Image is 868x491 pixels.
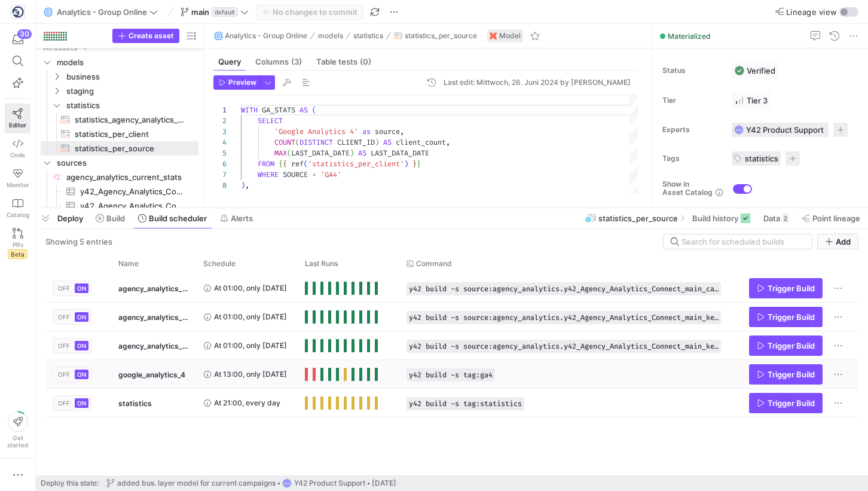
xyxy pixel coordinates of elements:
a: Catalog [5,193,30,223]
span: Trigger Build [768,341,815,350]
div: YPS [282,478,292,488]
span: Point lineage [812,214,860,223]
span: SELECT [258,116,283,126]
span: SOURCE [283,170,308,179]
span: statistics [66,99,197,112]
div: Press SPACE to select this row. [45,360,858,389]
span: Lineage view [786,7,837,17]
span: y42 build -s source:agency_analytics.y42_Agency_Analytics_Connect_main_keyword_stat_2025+ [409,342,719,350]
span: y42 build -s tag:statistics [409,399,522,408]
span: as [362,127,371,136]
span: statistics [745,154,778,163]
span: Alerts [231,214,253,223]
span: At 01:00, only [DATE] [214,331,287,359]
div: Press SPACE to select this row. [41,155,198,170]
button: Trigger Build [749,393,823,413]
span: Build scheduler [149,214,207,223]
span: y42_Agency_Analytics_Connect_main_campaign​​​​​​​​​ [80,185,185,199]
div: 2 [213,115,227,126]
span: 'Google Analytics 4' [274,127,358,136]
span: GA_STATS [262,105,295,115]
button: maindefault [178,4,252,20]
div: Press SPACE to select this row. [41,112,198,127]
div: Press SPACE to select this row. [41,55,198,69]
span: DISTINCT [299,138,333,147]
span: Create asset [129,32,174,40]
button: Trigger Build [749,278,823,298]
span: AS [299,105,308,115]
span: ON [77,342,86,349]
span: agency_analytics_current_stats​​​​​​​​ [66,170,197,184]
span: agency_analytics_keyword [118,303,189,331]
span: Deploy this state: [41,479,99,487]
span: y42_Agency_Analytics_Connect_main_keyword​​​​​​​​​ [80,199,185,213]
button: Alerts [215,208,258,228]
span: statistics_per_source​​​​​​​​​​ [75,142,185,155]
span: statistics_per_client​​​​​​​​​​ [75,127,185,141]
div: Press SPACE to select this row. [41,84,198,98]
span: models [57,56,197,69]
span: At 01:00, only [DATE] [214,303,287,331]
button: 🌀Analytics - Group Online [211,29,310,43]
span: FROM [258,159,274,169]
span: Trigger Build [768,312,815,322]
span: ) [241,181,245,190]
a: PRsBeta [5,223,30,264]
span: Analytics - Group Online [225,32,307,40]
span: Analytics - Group Online [57,7,147,17]
div: Press SPACE to select this row. [45,303,858,331]
span: { [283,159,287,169]
a: agency_analytics_current_stats​​​​​​​​ [41,170,198,184]
span: , [400,127,404,136]
a: https://storage.googleapis.com/y42-prod-data-exchange/images/yakPloC5i6AioCi4fIczWrDfRkcT4LKn1FCT... [5,2,30,22]
span: statistics_agency_analytics_current_stats​​​​​​​​​​ [75,113,185,127]
span: Tier [662,96,722,105]
button: VerifiedVerified [732,63,778,78]
div: Press SPACE to select this row. [41,127,198,141]
div: 30 [17,29,32,39]
span: OFF [58,285,70,292]
div: Press SPACE to select this row. [41,170,198,184]
span: ON [77,313,86,321]
img: undefined [490,32,497,39]
span: business [66,70,197,84]
span: sources [57,156,197,170]
span: Experts [662,126,722,134]
span: AS [383,138,392,147]
span: ON [77,285,86,292]
span: COUNT [274,138,295,147]
span: Query [218,58,241,66]
button: statistics [350,29,386,43]
div: YPS [734,125,744,135]
span: Table tests [316,58,371,66]
span: ( [312,105,316,115]
span: PRs [13,241,23,248]
img: Tier 3 - Regular [735,96,744,105]
span: source [375,127,400,136]
span: agency_analytics_keyword_stat [118,332,189,360]
span: Status [662,66,722,75]
span: Columns [255,58,302,66]
div: Showing 5 entries [45,237,112,246]
span: staging [66,84,197,98]
span: At 13:00, only [DATE] [214,360,287,388]
div: 5 [213,148,227,158]
span: WITH [241,105,258,115]
span: 🌀 [44,8,52,16]
span: Materialized [668,32,711,41]
button: Build [90,208,130,228]
span: added bus. layer model for current campaigns [117,479,276,487]
button: Data2 [758,208,794,228]
span: statistics [118,389,152,417]
a: y42_Agency_Analytics_Connect_main_keyword​​​​​​​​​ [41,199,198,213]
button: Point lineage [796,208,866,228]
button: Build history [687,208,756,228]
div: 6 [213,158,227,169]
span: AS [358,148,366,158]
div: Press SPACE to select this row. [41,184,198,199]
input: Search for scheduled builds [681,237,805,246]
span: 'GA4' [320,170,341,179]
span: OFF [58,371,70,378]
span: = [312,170,316,179]
a: statistics_per_source​​​​​​​​​​ [41,141,198,155]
